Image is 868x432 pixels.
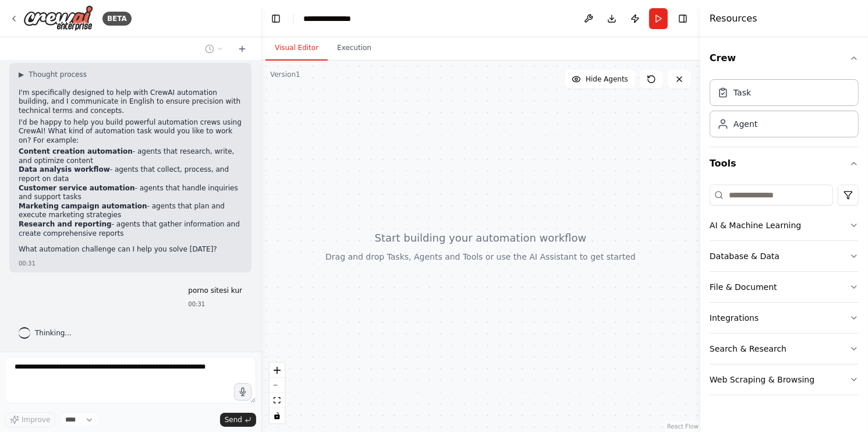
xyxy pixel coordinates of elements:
[29,70,87,79] span: Thought process
[19,245,242,254] p: What automation challenge can I help you solve [DATE]?
[220,413,256,427] button: Send
[225,415,242,424] span: Send
[710,334,859,364] button: Search & Research
[23,5,93,31] img: Logo
[270,378,285,393] button: zoom out
[586,75,628,84] span: Hide Agents
[270,363,285,378] button: zoom in
[734,87,751,98] div: Task
[710,272,859,302] button: File & Document
[710,374,814,385] div: Web Scraping & Browsing
[19,184,242,202] li: - agents that handle inquiries and support tasks
[710,281,777,293] div: File & Document
[710,210,859,240] button: AI & Machine Learning
[188,300,242,309] div: 00:31
[35,328,72,338] span: Thinking...
[710,364,859,395] button: Web Scraping & Browsing
[270,363,285,423] div: React Flow controls
[19,259,242,268] div: 00:31
[19,202,242,220] li: - agents that plan and execute marketing strategies
[19,220,112,228] strong: Research and reporting
[5,412,55,427] button: Improve
[19,184,135,192] strong: Customer service automation
[710,75,859,147] div: Crew
[710,312,759,324] div: Integrations
[710,42,859,75] button: Crew
[19,165,110,173] strong: Data analysis workflow
[19,165,242,183] li: - agents that collect, process, and report on data
[19,88,242,116] p: I'm specifically designed to help with CrewAI automation building, and I communicate in English t...
[734,118,757,130] div: Agent
[234,383,251,401] button: Click to speak your automation idea
[19,202,147,210] strong: Marketing campaign automation
[270,393,285,408] button: fit view
[667,423,699,430] a: React Flow attribution
[710,12,757,26] h4: Resources
[19,70,24,79] span: ▶
[265,36,328,61] button: Visual Editor
[19,70,87,79] button: ▶Thought process
[565,70,635,88] button: Hide Agents
[268,10,284,27] button: Hide left sidebar
[19,147,133,155] strong: Content creation automation
[710,303,859,333] button: Integrations
[200,42,228,56] button: Switch to previous chat
[270,70,300,79] div: Version 1
[22,415,50,424] span: Improve
[270,408,285,423] button: toggle interactivity
[710,180,859,405] div: Tools
[675,10,691,27] button: Hide right sidebar
[19,118,242,146] p: I'd be happy to help you build powerful automation crews using CrewAI! What kind of automation ta...
[188,286,242,296] p: porno sitesi kur
[710,147,859,180] button: Tools
[233,42,251,56] button: Start a new chat
[19,147,242,165] li: - agents that research, write, and optimize content
[710,241,859,271] button: Database & Data
[102,12,132,26] div: BETA
[303,13,362,24] nav: breadcrumb
[19,220,242,238] li: - agents that gather information and create comprehensive reports
[710,343,786,355] div: Search & Research
[328,36,381,61] button: Execution
[710,250,780,262] div: Database & Data
[710,219,801,231] div: AI & Machine Learning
